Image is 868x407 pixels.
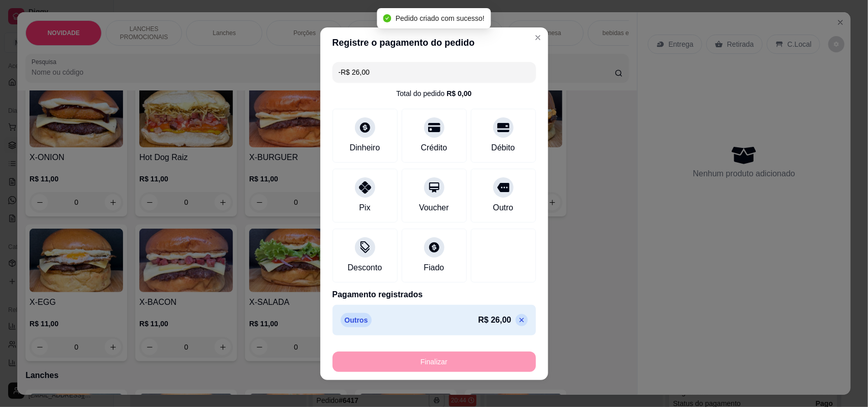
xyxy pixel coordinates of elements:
div: Total do pedido [396,88,471,99]
button: Close [530,29,546,46]
div: Crédito [421,142,447,154]
div: Voucher [419,202,449,214]
p: Pagamento registrados [333,289,536,301]
p: R$ 26,00 [478,314,512,326]
header: Registre o pagamento do pedido [320,27,548,58]
input: Ex.: hambúrguer de cordeiro [339,62,530,82]
div: Débito [491,142,515,154]
span: check-circle [383,14,392,22]
div: Fiado [424,262,444,274]
div: Dinheiro [350,142,380,154]
div: Outro [493,202,513,214]
div: R$ 0,00 [446,88,471,99]
span: Pedido criado com sucesso! [396,14,485,22]
div: Desconto [348,262,382,274]
p: Outros [341,313,372,327]
div: Pix [359,202,370,214]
